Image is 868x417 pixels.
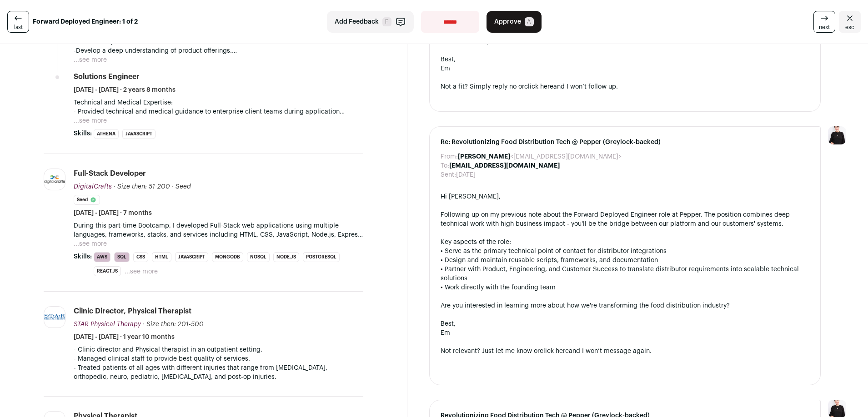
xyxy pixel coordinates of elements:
div: Best, [441,319,809,328]
span: · Size then: 201-500 [143,321,204,328]
dt: From: [441,152,458,161]
div: • Partner with Product, Engineering, and Customer Success to translate distributor requirements i... [441,265,809,283]
div: Clinic Director, Physical Therapist [74,306,191,316]
img: 880b0db0689d656ecc5204127ee3e32726715f5bb2041651e73e7ac4ae83b788.png [44,175,65,184]
div: Are you interested in learning more about how we're transforming the food distribution industry? [441,301,809,310]
div: Solutions Engineer [74,72,140,82]
a: click here [524,84,553,90]
div: Em [441,64,809,73]
span: A [525,17,534,26]
li: JavaScript [175,252,208,262]
a: next [813,11,835,33]
li: Seed [74,195,100,205]
button: ...see more [74,116,107,125]
span: Add Feedback [335,17,379,26]
span: · [172,182,174,191]
dd: [DATE] [456,170,476,179]
span: Re: Revolutionizing Food Distribution Tech @ Pepper (Greylock-backed) [441,138,809,147]
div: Full-stack Developer [74,169,146,179]
span: Skills: [74,252,92,261]
dt: Sent: [441,170,456,179]
a: click here [540,348,569,354]
a: Close [839,11,861,33]
div: Not a fit? Simply reply no or and I won’t follow up. [441,82,809,91]
button: Add Feedback F [327,11,414,33]
button: Approve A [487,11,542,33]
div: • Serve as the primary technical point of contact for distributor integrations [441,247,809,256]
span: Seed [176,184,191,190]
span: F [382,17,391,26]
button: ...see more [74,239,107,248]
div: Hi [PERSON_NAME], [441,192,809,201]
div: • Work directly with the founding team [441,283,809,292]
strong: Forward Deployed Engineer: 1 of 2 [33,17,138,26]
p: - Treated patients of all ages with different injuries that range from [MEDICAL_DATA], orthopedic... [74,363,363,382]
li: React.js [94,266,121,276]
a: last [7,11,29,33]
li: NoSQL [247,252,270,262]
div: Not relevant? Just let me know or and I won’t message again. [441,347,809,356]
p: During this part-time Bootcamp, I developed Full-Stack web applications using multiple languages,... [74,221,363,239]
p: - Provided technical and medical guidance to enterprise client teams during application implement... [74,107,363,116]
div: Following up on my previous note about the Forward Deployed Engineer role at Pepper. The position... [441,210,809,228]
p: Technical and Medical Expertise: [74,98,363,107]
li: JavaScript [122,129,156,139]
span: next [819,24,830,31]
span: [DATE] - [DATE] · 2 years 8 months [74,85,176,94]
div: Key aspects of the role: [441,238,809,247]
li: MongoDB [212,252,243,262]
span: · Size then: 51-200 [114,184,170,190]
span: last [14,24,23,31]
p: - Managed clinical staff to provide best quality of services. [74,354,363,363]
button: ...see more [125,267,158,276]
span: Approve [494,17,521,26]
span: STAR Physical Therapy [74,321,141,328]
li: PostgreSQL [303,252,340,262]
b: [PERSON_NAME] [458,154,510,160]
dd: <[EMAIL_ADDRESS][DOMAIN_NAME]> [458,152,622,161]
li: Athena [94,129,119,139]
p: - Clinic director and Physical therapist in an outpatient setting. [74,345,363,354]
img: 3d5da3f5587b19cdb6949c9ce553c7cee8027d4984aecf30c72e3b2bfede379d.png [44,314,65,320]
span: Skills: [74,129,92,138]
li: AWS [94,252,110,262]
li: HTML [152,252,171,262]
span: [DATE] - [DATE] · 1 year 10 months [74,333,175,342]
button: ...see more [74,55,107,65]
span: [DATE] - [DATE] · 7 months [74,208,152,218]
div: Em [441,328,809,338]
span: esc [845,24,854,31]
b: [EMAIL_ADDRESS][DOMAIN_NAME] [449,163,560,169]
li: SQL [114,252,130,262]
p: Technical Expertise: -Develop a deep understanding of product offerings. -Articulate the technica... [74,37,363,55]
div: • Design and maintain reusable scripts, frameworks, and documentation [441,256,809,265]
div: Best, [441,55,809,64]
span: DigitalCrafts [74,184,112,190]
dt: To: [441,161,449,170]
img: 9240684-medium_jpg [828,126,846,144]
li: Node.js [273,252,299,262]
li: CSS [133,252,148,262]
